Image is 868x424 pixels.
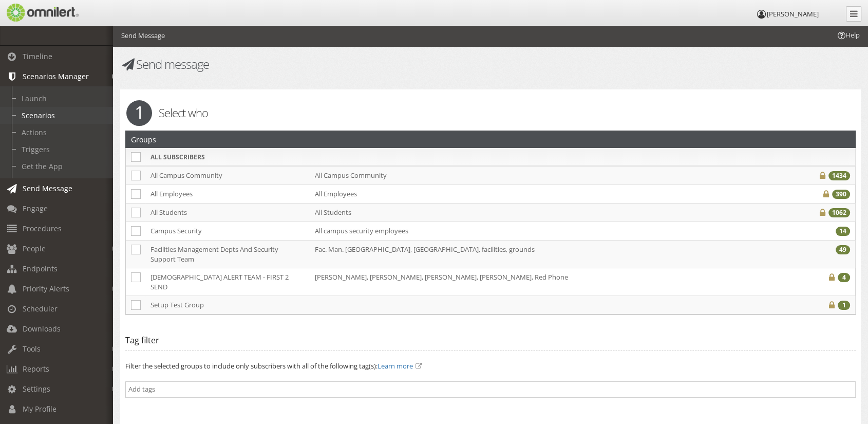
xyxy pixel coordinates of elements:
[125,361,856,371] p: Filter the selected groups to include only subscribers with all of the following tag(s):
[23,7,44,16] span: Help
[820,209,825,216] i: Private
[5,4,79,22] img: Omnilert
[828,208,850,217] div: 1062
[23,183,72,193] span: Send Message
[23,324,61,334] span: Downloads
[23,304,58,314] span: Scheduler
[145,222,310,240] td: Campus Security
[23,244,46,253] span: People
[23,204,48,213] span: Engage
[23,284,69,293] span: Priority Alerts
[119,105,862,120] h2: Select who
[145,296,310,315] td: Setup Test Group
[829,302,835,308] i: Private
[23,224,62,233] span: Procedures
[767,9,819,19] span: [PERSON_NAME]
[820,172,825,179] i: Private
[838,301,850,310] div: 1
[145,148,310,166] th: ALL SUBSCRIBERS
[145,240,310,268] td: Facilities Management Depts And Security Support Team
[131,131,156,148] h2: Groups
[310,166,768,185] td: All Campus Community
[310,185,768,203] td: All Employees
[310,268,768,296] td: [PERSON_NAME], [PERSON_NAME], [PERSON_NAME], [PERSON_NAME], Red Phone
[23,51,52,61] span: Timeline
[23,384,50,394] span: Settings
[829,274,835,281] i: Private
[125,330,856,351] legend: Tag filter
[145,185,310,203] td: All Employees
[832,190,850,199] div: 390
[126,100,152,126] span: 1
[310,203,768,222] td: All Students
[120,58,484,71] h1: Send message
[23,71,89,81] span: Scenarios Manager
[828,171,850,180] div: 1434
[378,361,413,371] a: Learn more
[23,364,49,374] span: Reports
[121,31,165,41] li: Send Message
[23,404,56,414] span: My Profile
[128,384,853,394] input: Add tags
[836,245,850,254] div: 49
[23,264,58,273] span: Endpoints
[836,227,850,236] div: 14
[823,191,829,197] i: Private
[5,4,95,22] a: Omnilert Website
[310,240,768,268] td: Fac. Man. [GEOGRAPHIC_DATA], [GEOGRAPHIC_DATA], facilities, grounds
[145,166,310,185] td: All Campus Community
[836,30,860,40] span: Help
[846,6,861,22] a: Collapse Menu
[145,203,310,222] td: All Students
[23,344,41,354] span: Tools
[310,222,768,240] td: All campus security employees
[145,268,310,296] td: [DEMOGRAPHIC_DATA] ALERT TEAM - FIRST 2 SEND
[838,273,850,282] div: 4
